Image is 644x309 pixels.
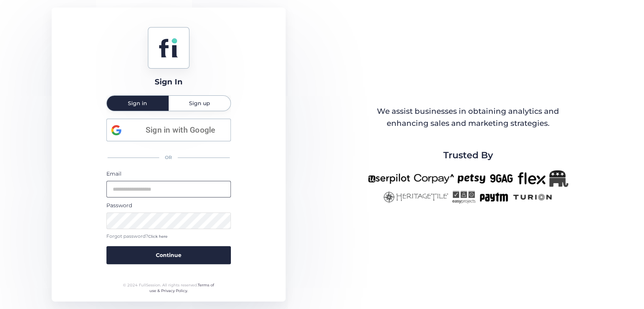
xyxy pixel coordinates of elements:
div: OR [106,150,231,166]
span: Sign up [189,101,210,106]
span: Sign in with Google [135,124,226,136]
img: easyprojects-new.png [452,191,475,203]
span: Continue [156,251,181,259]
div: Password [106,201,231,210]
img: petsy-new.png [458,170,485,187]
img: 9gag-new.png [489,170,514,187]
img: userpilot-new.png [368,170,410,187]
span: Click here [148,234,168,239]
div: We assist businesses in obtaining analytics and enhancing sales and marketing strategies. [368,106,567,129]
img: turion-new.png [512,191,553,203]
div: Forgot password? [106,233,231,240]
img: heritagetile-new.png [383,191,448,203]
span: Sign in [128,101,147,106]
img: corpay-new.png [414,170,454,187]
div: Email [106,170,231,178]
span: Trusted By [443,148,493,162]
div: Sign In [155,76,183,88]
button: Continue [106,246,231,264]
div: © 2024 FullSession. All rights reserved. [120,282,217,294]
img: flex-new.png [518,170,546,187]
img: Republicanlogo-bw.png [549,170,568,187]
img: paytm-new.png [479,191,508,203]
